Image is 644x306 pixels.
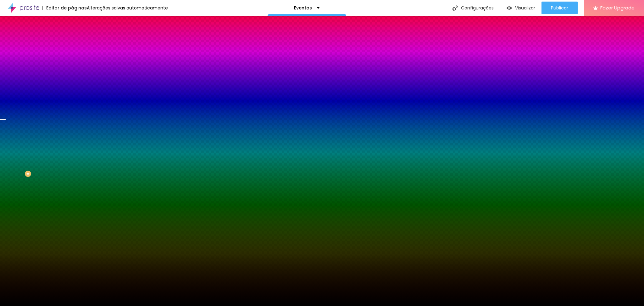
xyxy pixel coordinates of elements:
[600,5,635,10] span: Fazer Upgrade
[42,6,87,10] div: Editor de páginas
[515,5,535,10] span: Visualizar
[500,2,541,14] button: Visualizar
[87,6,168,10] div: Alterações salvas automaticamente
[541,2,578,14] button: Publicar
[551,5,568,10] span: Publicar
[294,6,312,10] p: Eventos
[452,5,458,11] img: Icone
[507,5,512,11] img: view-1.svg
